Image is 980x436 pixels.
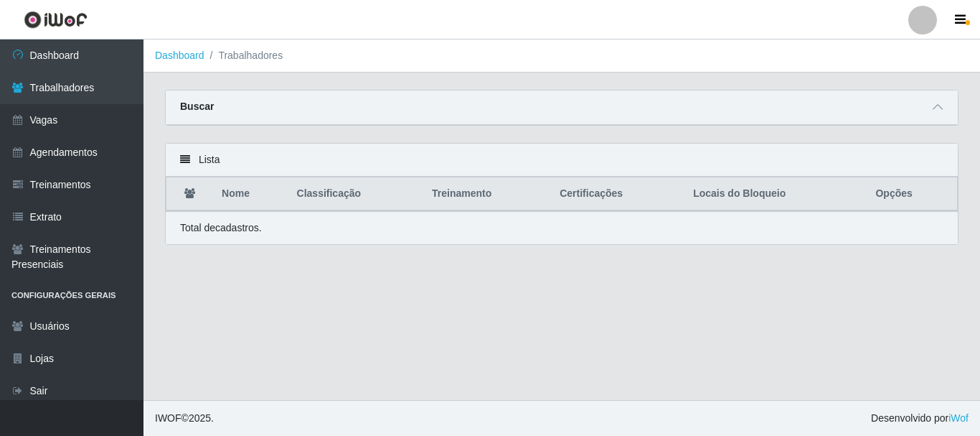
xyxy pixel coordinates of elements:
span: Desenvolvido por [871,411,969,426]
a: iWof [948,412,969,424]
th: Locais do Bloqueio [684,177,867,211]
div: Lista [166,144,958,177]
th: Classificação [288,177,424,211]
th: Certificações [551,177,684,211]
li: Trabalhadores [204,48,283,63]
a: Dashboard [155,50,204,61]
span: © 2025 . [155,411,214,426]
th: Treinamento [423,177,551,211]
img: CoreUI Logo [24,11,88,29]
p: Total de cadastros. [180,221,262,236]
th: Nome [213,177,288,211]
strong: Buscar [180,101,214,112]
th: Opções [867,177,957,211]
span: IWOF [155,412,182,424]
nav: breadcrumb [143,40,980,73]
